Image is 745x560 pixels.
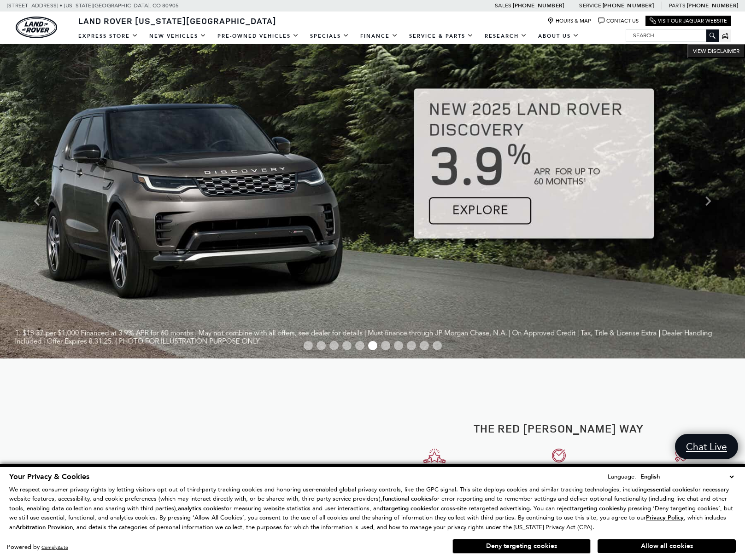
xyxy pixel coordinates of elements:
a: [PHONE_NUMBER] [687,2,738,9]
a: land-rover [16,17,57,38]
a: Research [479,28,533,44]
strong: targeting cookies [383,504,431,513]
div: Language: [608,473,636,479]
a: Visit Our Jaguar Website [650,17,727,24]
p: We respect consumer privacy rights by letting visitors opt out of third-party tracking cookies an... [9,485,736,532]
strong: Arbitration Provision [16,523,73,531]
a: Pre-Owned Vehicles [212,28,305,44]
a: EXPRESS STORE [73,28,144,44]
a: ComplyAuto [41,544,68,550]
span: Go to slide 6 [368,341,377,350]
span: Go to slide 8 [394,341,403,350]
a: Service & Parts [404,28,479,44]
a: [PHONE_NUMBER] [513,2,564,9]
span: Go to slide 3 [329,341,339,350]
div: Powered by [7,544,68,550]
u: Privacy Policy [646,514,684,522]
strong: functional cookies [382,495,432,503]
h2: The Red [PERSON_NAME] Way [380,422,739,434]
span: Go to slide 10 [420,341,429,350]
span: Parts [669,2,686,9]
span: Sales [495,2,511,9]
iframe: YouTube video player [53,404,320,554]
span: Go to slide 2 [317,341,326,350]
input: Search [626,30,718,41]
span: Land Rover [US_STATE][GEOGRAPHIC_DATA] [78,15,276,26]
a: [STREET_ADDRESS] • [US_STATE][GEOGRAPHIC_DATA], CO 80905 [7,2,179,9]
span: Chat Live [681,440,732,453]
img: Land Rover [16,17,57,38]
div: Previous [28,187,46,215]
a: Chat Live [675,434,738,459]
a: Land Rover [US_STATE][GEOGRAPHIC_DATA] [73,15,282,26]
strong: analytics cookies [178,504,224,513]
span: VIEW DISCLAIMER [693,47,739,55]
a: Hours & Map [547,17,591,24]
a: Contact Us [598,17,639,24]
a: New Vehicles [144,28,212,44]
span: Your Privacy & Cookies [9,472,89,482]
span: Go to slide 9 [407,341,416,350]
span: Service [579,2,601,9]
button: Deny targeting cookies [452,539,591,554]
strong: targeting cookies [572,504,620,513]
button: Allow all cookies [598,539,736,553]
a: About Us [533,28,585,44]
span: Go to slide 11 [433,341,442,350]
a: Specials [305,28,355,44]
span: Go to slide 1 [304,341,313,350]
div: Next [699,187,717,215]
span: Go to slide 7 [381,341,390,350]
a: [PHONE_NUMBER] [603,2,654,9]
button: VIEW DISCLAIMER [687,44,745,58]
strong: essential cookies [647,485,693,494]
span: Go to slide 5 [355,341,364,350]
select: Language Select [638,472,736,482]
span: Go to slide 4 [342,341,352,350]
nav: Main Navigation [73,28,585,44]
a: Finance [355,28,404,44]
